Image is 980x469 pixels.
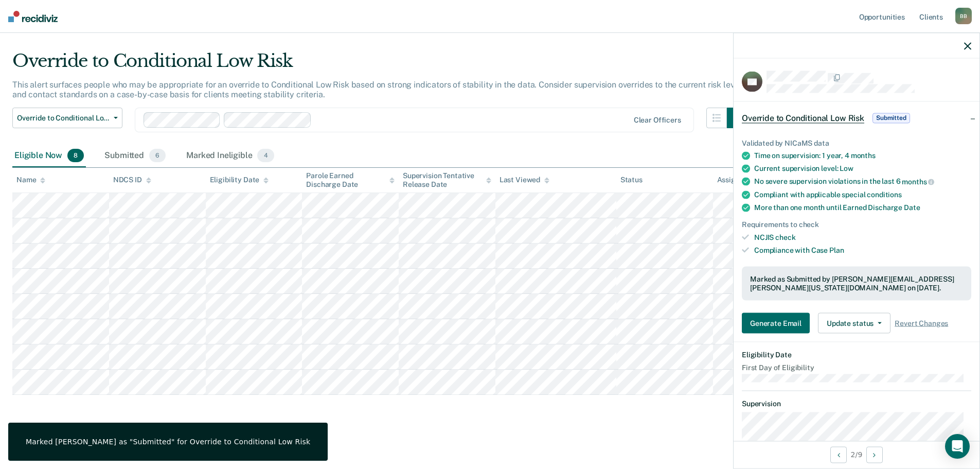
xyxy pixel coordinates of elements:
[754,203,971,212] div: More than one month until Earned Discharge
[634,116,681,125] div: Clear officers
[8,11,58,22] img: Recidiviz
[754,164,971,173] div: Current supervision level:
[67,149,84,162] span: 8
[750,275,963,292] div: Marked as Submitted by [PERSON_NAME][EMAIL_ADDRESS][PERSON_NAME][US_STATE][DOMAIN_NAME] on [DATE].
[210,176,269,184] div: Eligibility Date
[500,176,549,184] div: Last Viewed
[306,171,395,189] div: Parole Earned Discharge Date
[184,145,276,167] div: Marked Ineligible
[734,441,979,468] div: 2 / 9
[742,399,971,408] dt: Supervision
[945,434,970,459] div: Open Intercom Messenger
[818,313,890,334] button: Update status
[17,114,110,123] span: Override to Conditional Low Risk
[742,113,864,123] span: Override to Conditional Low Risk
[955,8,972,24] div: B B
[717,176,765,184] div: Assigned to
[902,178,934,186] span: months
[257,149,274,162] span: 4
[872,113,910,123] span: Submitted
[102,145,168,167] div: Submitted
[734,101,979,134] div: Override to Conditional Low RiskSubmitted
[12,145,86,167] div: Eligible Now
[620,176,643,184] div: Status
[12,50,747,80] div: Override to Conditional Low Risk
[851,151,876,160] span: months
[742,363,971,372] dt: First Day of Eligibility
[403,171,491,189] div: Supervision Tentative Release Date
[895,319,948,327] span: Revert Changes
[742,313,814,334] a: Generate Email
[867,190,902,199] span: conditions
[775,233,795,241] span: check
[113,176,151,184] div: NDCS ID
[742,138,971,147] div: Validated by NICaMS data
[754,233,971,241] div: NCJIS
[840,164,853,172] span: Low
[149,149,166,162] span: 6
[754,246,971,254] div: Compliance with Case
[754,151,971,160] div: Time on supervision: 1 year, 4
[12,80,745,99] p: This alert surfaces people who may be appropriate for an override to Conditional Low Risk based o...
[16,176,45,184] div: Name
[904,203,920,212] span: Date
[830,446,847,463] button: Previous Opportunity
[26,437,310,446] div: Marked [PERSON_NAME] as "Submitted" for Override to Conditional Low Risk
[742,313,810,334] button: Generate Email
[754,190,971,199] div: Compliant with applicable special
[754,177,971,186] div: No severe supervision violations in the last 6
[742,220,971,229] div: Requirements to check
[742,351,971,359] dt: Eligibility Date
[866,446,883,463] button: Next Opportunity
[829,246,844,254] span: Plan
